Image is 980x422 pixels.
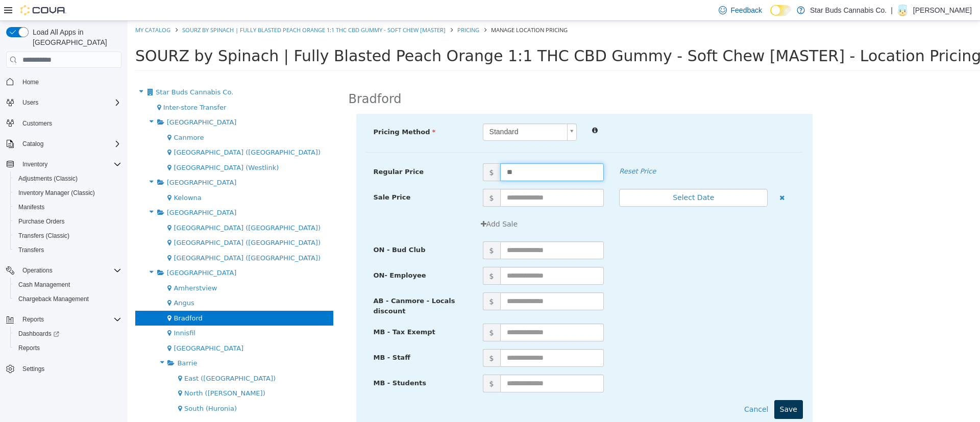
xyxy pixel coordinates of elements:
span: Adjustments (Classic) [14,172,121,185]
span: Purchase Orders [18,217,65,226]
span: $ [355,142,373,160]
span: [GEOGRAPHIC_DATA] [39,248,109,256]
span: Innisfil [46,308,68,316]
p: [PERSON_NAME] [913,4,972,16]
span: Load All Apps in [GEOGRAPHIC_DATA] [29,27,121,47]
span: Transfers [18,246,44,254]
span: Regular Price [246,147,296,155]
span: Users [18,96,121,109]
button: Users [2,95,126,110]
span: Standard [356,103,435,119]
a: Settings [18,363,48,375]
a: Transfers [14,244,48,256]
button: Transfers (Classic) [10,229,126,243]
a: Dashboards [10,327,126,341]
a: Inventory Manager (Classic) [14,187,99,199]
span: Inventory [18,158,121,170]
button: Transfers [10,243,126,257]
span: $ [355,168,373,186]
span: Reports [22,315,44,324]
span: Inventory Manager (Classic) [18,189,95,197]
button: Reports [10,341,126,355]
button: Manifests [10,200,126,214]
span: Amherstview [46,263,89,271]
span: AB - Canmore - Locals discount [246,276,328,294]
img: Cova [20,5,66,15]
p: Star Buds Cannabis Co. [810,4,887,16]
button: Chargeback Management [10,292,126,306]
span: South (Huronia) [57,384,109,391]
a: Standard [355,103,449,120]
nav: Complex example [6,70,121,403]
span: Operations [22,266,53,275]
button: Cancel [611,379,646,398]
span: Star Buds Cannabis Co. [28,67,106,75]
a: Customers [18,117,56,130]
span: Dark Mode [770,16,771,16]
span: Inventory [22,160,47,168]
button: Customers [2,116,126,131]
button: Operations [2,263,126,278]
span: Bradford [46,293,75,301]
span: North ([PERSON_NAME]) [57,368,138,376]
span: Kelowna [46,173,73,181]
button: Users [18,96,42,109]
span: [GEOGRAPHIC_DATA] [46,324,116,331]
span: Reports [14,342,121,354]
a: Adjustments (Classic) [14,172,82,185]
span: [GEOGRAPHIC_DATA] ([GEOGRAPHIC_DATA]) [46,233,193,241]
a: SOURZ by Spinach | Fully Blasted Peach Orange 1:1 THC CBD Gummy - Soft Chew [MASTER] [55,5,318,13]
span: MB - Staff [246,333,283,340]
button: Purchase Orders [10,214,126,229]
span: Cash Management [18,281,70,289]
span: Dashboards [14,328,121,340]
span: [GEOGRAPHIC_DATA] [39,158,109,165]
button: Reports [18,313,48,326]
span: $ [355,220,373,238]
em: Reset Price [492,146,528,154]
span: [GEOGRAPHIC_DATA] ([GEOGRAPHIC_DATA]) [46,218,193,226]
p: | [891,4,893,16]
span: $ [355,328,373,346]
span: ON - Bud Club [246,225,298,233]
span: Manifests [14,201,121,213]
div: Daniel Swadron [897,4,909,16]
span: Inter-store Transfer [36,83,99,90]
a: Cash Management [14,279,74,291]
a: Purchase Orders [14,215,69,228]
span: Users [22,98,38,107]
a: Chargeback Management [14,293,93,305]
button: Add Sale [348,194,396,213]
span: MB - Tax Exempt [246,307,308,315]
h2: Bradford [221,70,274,86]
span: $ [355,303,373,320]
span: Customers [22,119,52,128]
span: Transfers [14,244,121,256]
a: Transfers (Classic) [14,230,73,242]
button: Save [647,379,675,398]
span: Purchase Orders [14,215,121,228]
a: Dashboards [14,328,63,340]
span: Cash Management [14,279,121,291]
span: Chargeback Management [18,295,89,303]
span: ON- Employee [246,251,299,258]
span: Customers [18,117,121,130]
span: Manifests [18,203,44,211]
a: Reports [14,342,44,354]
button: Reports [2,312,126,327]
button: Adjustments (Classic) [10,171,126,186]
button: Cash Management [10,278,126,292]
span: Catalog [22,140,43,148]
span: Feedback [731,5,762,15]
input: Dark Mode [770,5,792,16]
span: $ [355,354,373,371]
a: Home [18,76,43,88]
span: Reports [18,313,121,326]
span: SOURZ by Spinach | Fully Blasted Peach Orange 1:1 THC CBD Gummy - Soft Chew [MASTER] - Location P... [8,26,853,44]
span: $ [355,246,373,264]
span: [GEOGRAPHIC_DATA] [39,97,109,105]
span: Adjustments (Classic) [18,175,78,183]
button: Inventory [2,157,126,171]
a: Pricing [330,5,352,13]
span: Settings [18,362,121,375]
